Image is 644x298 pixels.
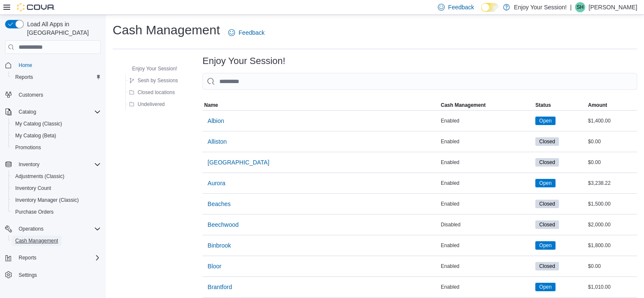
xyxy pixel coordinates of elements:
[204,133,230,150] button: Alliston
[207,137,227,146] span: Alliston
[570,2,572,12] p: |
[539,159,555,166] span: Closed
[12,183,55,193] a: Inventory Count
[15,270,101,280] span: Settings
[19,272,37,279] span: Settings
[15,159,101,170] span: Inventory
[225,24,268,41] a: Feedback
[15,89,101,100] span: Customers
[204,102,218,109] span: Name
[2,159,104,170] button: Inventory
[439,100,534,110] button: Cash Management
[204,154,273,171] button: [GEOGRAPHIC_DATA]
[202,100,439,110] button: Name
[204,258,225,275] button: Bloor
[19,62,32,69] span: Home
[535,241,555,250] span: Open
[535,137,558,146] span: Closed
[120,64,181,74] button: Enjoy Your Session!
[19,109,36,115] span: Catalog
[8,170,104,182] button: Adjustments (Classic)
[586,261,637,271] div: $0.00
[586,136,637,147] div: $0.00
[204,112,227,129] button: Albion
[12,142,44,153] a: Promotions
[539,242,551,249] span: Open
[12,119,101,129] span: My Catalog (Classic)
[126,99,168,109] button: Undelivered
[15,237,58,244] span: Cash Management
[12,142,101,153] span: Promotions
[586,199,637,209] div: $1,500.00
[15,253,101,263] span: Reports
[535,220,558,229] span: Closed
[12,207,57,217] a: Purchase Orders
[8,118,104,130] button: My Catalog (Classic)
[12,236,101,246] span: Cash Management
[15,132,56,139] span: My Catalog (Beta)
[132,65,177,72] span: Enjoy Your Session!
[15,209,54,215] span: Purchase Orders
[12,195,82,205] a: Inventory Manager (Classic)
[207,283,232,291] span: Brantford
[539,138,555,145] span: Closed
[12,236,61,246] a: Cash Management
[207,262,221,270] span: Bloor
[539,117,551,125] span: Open
[15,270,40,280] a: Settings
[15,144,41,151] span: Promotions
[535,179,555,187] span: Open
[15,185,51,192] span: Inventory Count
[202,73,637,90] input: This is a search bar. As you type, the results lower in the page will automatically filter.
[207,158,269,167] span: [GEOGRAPHIC_DATA]
[535,158,558,167] span: Closed
[586,220,637,230] div: $2,000.00
[15,253,40,263] button: Reports
[12,171,68,181] a: Adjustments (Classic)
[539,179,551,187] span: Open
[588,102,607,109] span: Amount
[207,200,230,208] span: Beaches
[2,223,104,235] button: Operations
[439,240,534,251] div: Enabled
[12,72,36,82] a: Reports
[15,60,101,70] span: Home
[535,200,558,208] span: Closed
[204,279,235,295] button: Brantford
[202,56,285,66] h3: Enjoy Your Session!
[533,100,586,110] button: Status
[8,206,104,218] button: Purchase Orders
[8,194,104,206] button: Inventory Manager (Classic)
[207,117,224,125] span: Albion
[15,159,43,170] button: Inventory
[448,3,474,11] span: Feedback
[439,178,534,188] div: Enabled
[19,254,36,261] span: Reports
[12,131,60,141] a: My Catalog (Beta)
[138,101,165,108] span: Undelivered
[535,262,558,270] span: Closed
[441,102,486,109] span: Cash Management
[577,2,584,12] span: SH
[481,12,481,12] span: Dark Mode
[238,28,264,37] span: Feedback
[8,142,104,153] button: Promotions
[2,88,104,100] button: Customers
[514,2,567,12] p: Enjoy Your Session!
[204,237,234,254] button: Binbrook
[19,161,39,168] span: Inventory
[8,182,104,194] button: Inventory Count
[2,252,104,264] button: Reports
[8,130,104,142] button: My Catalog (Beta)
[15,224,47,234] button: Operations
[575,2,585,12] div: Sue Hachey
[113,22,220,39] h1: Cash Management
[439,157,534,167] div: Enabled
[19,92,43,98] span: Customers
[19,226,44,232] span: Operations
[138,77,178,84] span: Sesh by Sessions
[535,102,551,109] span: Status
[586,100,637,110] button: Amount
[15,173,64,180] span: Adjustments (Classic)
[204,195,234,212] button: Beaches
